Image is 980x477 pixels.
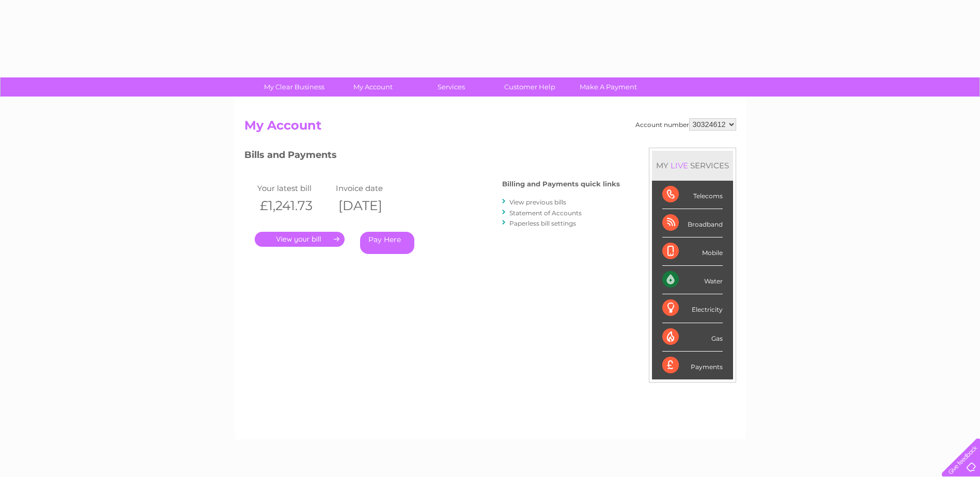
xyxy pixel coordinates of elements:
[255,195,334,216] th: £1,241.73
[635,118,736,131] div: Account number
[509,198,566,206] a: View previous bills
[252,77,337,97] a: My Clear Business
[509,219,576,227] a: Paperless bill settings
[662,323,723,352] div: Gas
[244,118,736,138] h2: My Account
[255,181,334,195] td: Your latest bill
[360,232,414,254] a: Pay Here
[244,148,620,166] h3: Bills and Payments
[255,232,345,247] a: .
[662,352,723,379] div: Payments
[333,181,412,195] td: Invoice date
[333,195,412,216] th: [DATE]
[662,209,723,237] div: Broadband
[652,151,733,180] div: MY SERVICES
[662,181,723,209] div: Telecoms
[662,237,723,266] div: Mobile
[662,294,723,323] div: Electricity
[502,180,620,188] h4: Billing and Payments quick links
[668,161,690,170] div: LIVE
[330,77,415,97] a: My Account
[487,77,572,97] a: Customer Help
[566,77,651,97] a: Make A Payment
[662,266,723,294] div: Water
[509,209,582,217] a: Statement of Accounts
[409,77,494,97] a: Services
